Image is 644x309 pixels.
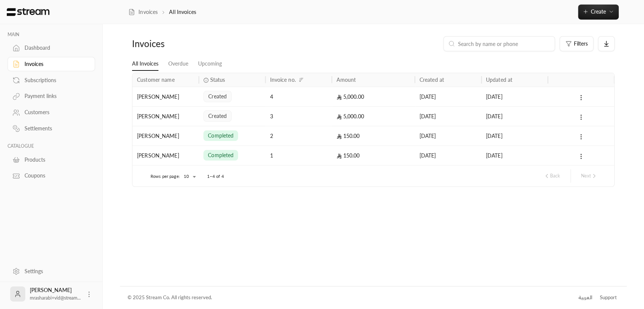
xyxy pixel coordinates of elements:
[25,156,86,164] div: Products
[597,291,619,304] a: Support
[137,126,194,145] div: [PERSON_NAME]
[297,75,306,84] button: Sort
[591,8,606,15] span: Create
[337,107,410,126] div: 5,000.00
[25,44,86,52] div: Dashboard
[337,126,410,145] div: 150.00
[208,151,234,159] span: completed
[207,173,224,179] p: 1–4 of 4
[578,294,592,301] div: العربية
[198,57,222,70] a: Upcoming
[137,76,175,83] div: Customer name
[486,87,543,106] div: [DATE]
[8,264,95,278] a: Settings
[458,40,550,48] input: Search by name or phone
[8,152,95,167] a: Products
[210,76,225,84] span: Status
[25,60,86,68] div: Invoices
[25,109,86,116] div: Customers
[25,92,86,100] div: Payment links
[8,57,95,72] a: Invoices
[25,268,86,275] div: Settings
[8,105,95,120] a: Customers
[30,295,81,301] span: mrasharabi+vid@stream...
[270,87,327,106] div: 4
[8,32,95,38] p: MAIN
[420,146,477,165] div: [DATE]
[25,76,86,84] div: Subscriptions
[208,93,227,100] span: created
[420,76,444,83] div: Created at
[574,41,588,46] span: Filters
[8,73,95,87] a: Subscriptions
[8,168,95,183] a: Coupons
[169,8,196,16] p: All Invoices
[137,87,194,106] div: [PERSON_NAME]
[128,8,158,16] a: Invoices
[270,107,327,126] div: 3
[8,89,95,104] a: Payment links
[420,107,477,126] div: [DATE]
[559,36,593,51] button: Filters
[270,146,327,165] div: 1
[25,125,86,132] div: Settlements
[128,8,196,16] nav: breadcrumb
[8,121,95,136] a: Settlements
[208,112,227,120] span: created
[8,143,95,149] p: CATALOGUE
[270,76,295,83] div: Invoice no.
[486,76,512,83] div: Updated at
[486,126,543,145] div: [DATE]
[128,294,212,301] div: © 2025 Stream Co. All rights reserved.
[208,132,234,139] span: completed
[132,38,247,50] div: Invoices
[137,107,194,126] div: [PERSON_NAME]
[25,172,86,179] div: Coupons
[486,146,543,165] div: [DATE]
[8,41,95,55] a: Dashboard
[137,146,194,165] div: [PERSON_NAME]
[486,107,543,126] div: [DATE]
[420,87,477,106] div: [DATE]
[180,172,198,181] div: 10
[151,173,180,179] p: Rows per page:
[578,5,619,20] button: Create
[337,87,410,106] div: 5,000.00
[132,57,158,71] a: All Invoices
[337,146,410,165] div: 150.00
[337,76,356,83] div: Amount
[270,126,327,145] div: 2
[420,126,477,145] div: [DATE]
[168,57,188,70] a: Overdue
[30,286,81,301] div: [PERSON_NAME]
[6,8,50,16] img: Logo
